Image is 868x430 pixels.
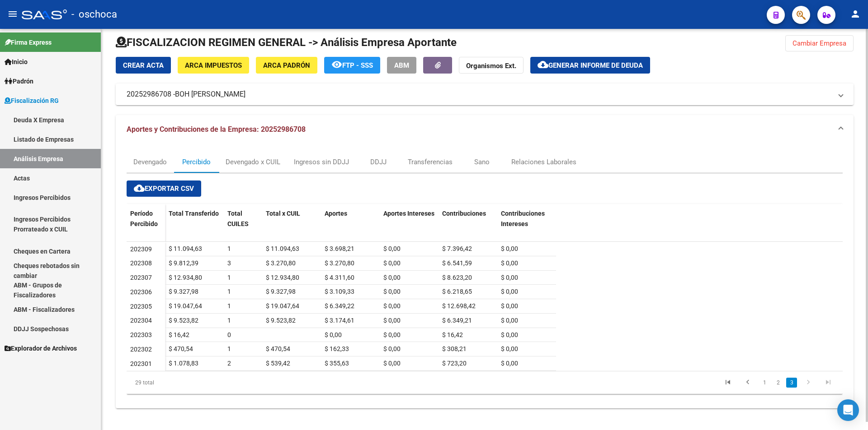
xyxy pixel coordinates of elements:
li: page 3 [785,375,798,390]
span: Aportes [325,210,347,217]
span: 202307 [130,274,152,281]
span: Crear Acta [123,61,164,69]
span: 1 [227,317,231,324]
span: $ 12.698,42 [442,302,476,310]
span: $ 3.174,61 [325,317,354,324]
span: 1 [227,245,231,252]
span: $ 3.270,80 [266,259,296,267]
mat-panel-title: 20252986708 - [127,89,832,99]
span: 202302 [130,346,152,353]
span: $ 0,00 [501,331,518,338]
div: Percibido [182,157,211,167]
a: 2 [773,378,783,388]
span: $ 9.812,39 [169,259,198,267]
span: $ 0,00 [383,360,401,367]
span: $ 4.311,60 [325,274,354,281]
span: Total CUILES [227,210,249,227]
span: Firma Express [5,37,52,47]
span: $ 0,00 [383,288,401,295]
mat-icon: cloud_download [538,59,548,70]
span: $ 9.327,98 [266,288,296,295]
span: 2 [227,360,231,367]
span: ABM [394,61,409,69]
span: $ 0,00 [383,331,401,338]
mat-icon: person [850,9,861,19]
span: Aportes y Contribuciones de la Empresa: 20252986708 [127,125,306,134]
li: page 1 [758,375,771,390]
span: $ 0,00 [501,288,518,295]
span: $ 1.078,83 [169,360,198,367]
span: $ 0,00 [383,345,401,352]
a: go to last page [820,378,837,388]
span: Período Percibido [130,210,158,227]
span: Cambiar Empresa [793,39,846,47]
span: $ 308,21 [442,345,467,352]
span: $ 470,54 [266,345,290,352]
span: 202301 [130,360,152,367]
span: Inicio [5,57,28,67]
a: go to next page [800,378,817,388]
span: - oschoca [71,5,117,24]
li: page 2 [771,375,785,390]
div: 29 total [127,371,268,394]
div: DDJJ [370,157,387,167]
span: $ 0,00 [501,302,518,310]
span: Total x CUIL [266,210,300,217]
span: Contribuciones Intereses [501,210,545,227]
span: $ 0,00 [501,360,518,367]
span: $ 16,42 [442,331,463,338]
h1: FISCALIZACION REGIMEN GENERAL -> Análisis Empresa Aportante [116,35,457,50]
span: 202305 [130,303,152,310]
span: $ 0,00 [501,345,518,352]
mat-icon: remove_red_eye [331,59,342,70]
button: Exportar CSV [127,180,201,197]
span: $ 355,63 [325,360,349,367]
button: ABM [387,57,416,74]
mat-icon: menu [7,9,18,19]
span: 202309 [130,245,152,253]
span: $ 9.523,82 [169,317,198,324]
button: Cambiar Empresa [785,35,854,51]
mat-icon: cloud_download [134,183,145,194]
a: 3 [786,378,797,388]
span: $ 539,42 [266,360,290,367]
button: FTP - SSS [324,57,380,74]
datatable-header-cell: Contribuciones [439,204,497,242]
button: Organismos Ext. [459,57,524,74]
span: $ 0,00 [501,274,518,281]
span: 1 [227,288,231,295]
span: $ 0,00 [383,259,401,267]
button: ARCA Padrón [256,57,317,74]
span: $ 0,00 [383,245,401,252]
button: ARCA Impuestos [178,57,249,74]
span: Generar informe de deuda [548,61,643,69]
span: $ 19.047,64 [266,302,299,310]
span: $ 16,42 [169,331,189,338]
a: go to previous page [739,378,756,388]
a: go to first page [719,378,736,388]
div: Transferencias [408,157,453,167]
span: 1 [227,302,231,310]
span: Aportes Intereses [383,210,434,217]
datatable-header-cell: Contribuciones Intereses [497,204,556,242]
span: $ 723,20 [442,360,467,367]
datatable-header-cell: Aportes [321,204,380,242]
span: Total Transferido [169,210,219,217]
div: Ingresos sin DDJJ [294,157,349,167]
span: $ 11.094,63 [266,245,299,252]
div: Devengado x CUIL [226,157,280,167]
span: Padrón [5,76,33,86]
datatable-header-cell: Aportes Intereses [380,204,439,242]
span: $ 0,00 [501,259,518,267]
span: $ 8.623,20 [442,274,472,281]
span: $ 470,54 [169,345,193,352]
span: $ 9.523,82 [266,317,296,324]
span: ARCA Padrón [263,61,310,69]
span: 202306 [130,288,152,296]
button: Crear Acta [116,57,171,74]
span: Fiscalización RG [5,96,59,106]
div: Aportes y Contribuciones de la Empresa: 20252986708 [116,144,854,408]
span: BOH [PERSON_NAME] [175,89,245,99]
div: Open Intercom Messenger [837,399,859,421]
span: 0 [227,331,231,338]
